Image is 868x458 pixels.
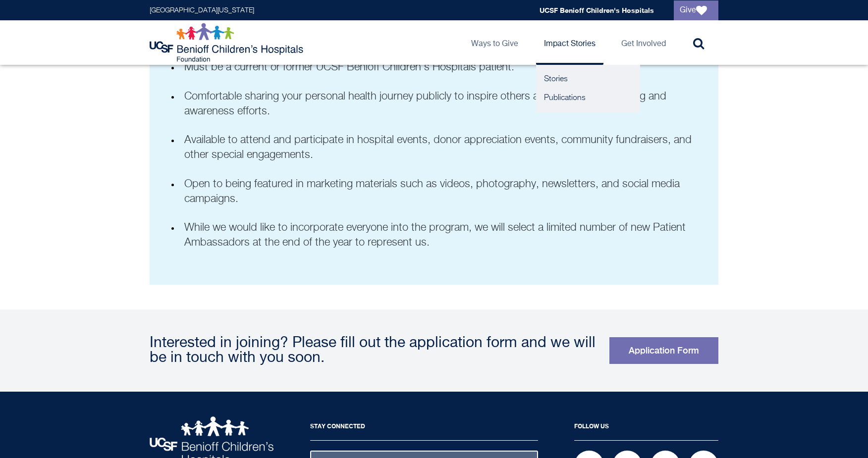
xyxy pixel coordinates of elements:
a: Get Involved [613,20,674,65]
a: Ways to Give [463,20,526,65]
p: Must be a current or former UCSF Benioff Children’s Hospitals patient. [184,60,704,75]
p: While we would like to incorporate everyone into the program, we will select a limited number of ... [184,220,704,250]
a: UCSF Benioff Children's Hospitals [540,6,654,14]
h2: Follow Us [574,416,718,441]
a: Application Form [609,337,718,364]
a: Impact Stories [536,20,603,65]
h2: Stay Connected [310,416,538,441]
a: Stories [536,70,640,89]
img: Logo for UCSF Benioff Children's Hospitals Foundation [150,23,306,62]
p: Open to being featured in marketing materials such as videos, photography, newsletters, and socia... [184,177,704,206]
a: Give [674,0,718,20]
a: Publications [536,89,640,107]
p: Available to attend and participate in hospital events, donor appreciation events, community fund... [184,133,704,162]
a: [GEOGRAPHIC_DATA][US_STATE] [150,7,254,14]
div: Interested in joining? Please fill out the application form and we will be in touch with you soon. [150,336,599,365]
p: Comfortable sharing your personal health journey publicly to inspire others and support fundraisi... [184,89,704,119]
